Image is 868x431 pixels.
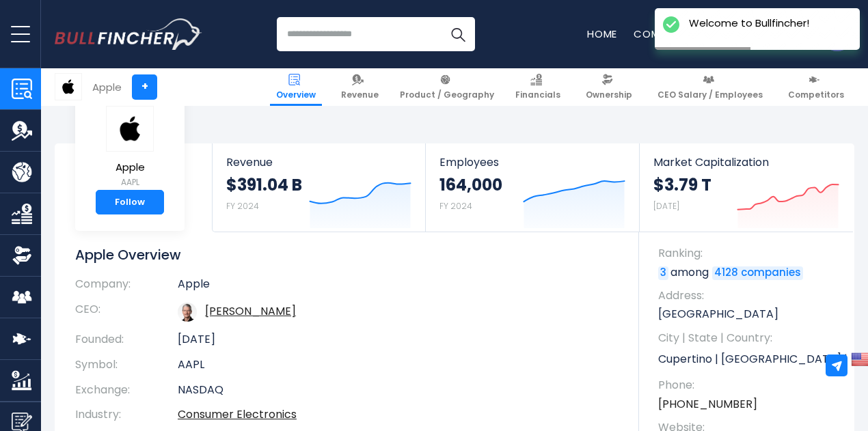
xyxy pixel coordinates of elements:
td: NASDAQ [178,378,619,403]
div: Apple [92,79,122,95]
a: CEO Salary / Employees [651,68,769,106]
span: Competitors [788,89,844,100]
a: Go to homepage [55,18,202,50]
a: 4128 companies [712,266,803,280]
span: Apple [106,162,154,173]
td: [DATE] [178,327,619,352]
span: Ranking: [658,246,841,261]
span: Overview [276,89,316,100]
span: Ownership [586,89,632,100]
a: Revenue $391.04 B FY 2024 [213,143,425,232]
a: Companies [634,27,696,41]
a: Market Capitalization $3.79 T [DATE] [640,143,853,232]
p: Cupertino | [GEOGRAPHIC_DATA] | US [658,349,841,370]
strong: $3.79 T [653,174,711,195]
img: AAPL logo [55,74,81,100]
a: Product / Geography [394,68,500,106]
button: Search [441,17,475,51]
span: Address: [658,288,841,303]
span: CEO Salary / Employees [657,89,763,100]
a: 3 [658,266,668,280]
a: Revenue [335,68,385,106]
span: Market Capitalization [653,156,839,169]
strong: $391.04 B [226,174,302,195]
img: tim-cook.jpg [178,303,197,322]
th: CEO: [75,297,178,327]
a: ceo [205,303,296,319]
td: Apple [178,277,619,297]
a: Consumer Electronics [178,406,297,422]
th: Industry: [75,402,178,428]
a: Financials [509,68,567,106]
th: Symbol: [75,352,178,378]
th: Founded: [75,327,178,352]
p: [GEOGRAPHIC_DATA] [658,307,841,322]
a: Ownership [580,68,638,106]
p: among [658,265,841,280]
a: Employees 164,000 FY 2024 [426,143,638,232]
a: [PHONE_NUMBER] [658,397,757,412]
a: Competitors [782,68,850,106]
span: Revenue [226,156,411,169]
small: FY 2024 [439,200,472,212]
span: Employees [439,156,625,169]
h1: Apple Overview [75,246,619,264]
th: Exchange: [75,378,178,403]
a: + [132,74,157,100]
a: Overview [270,68,322,106]
strong: 164,000 [439,174,502,195]
img: AAPL logo [106,106,154,152]
a: Apple AAPL [105,105,154,191]
span: Product / Geography [400,89,494,100]
a: Home [587,27,617,41]
span: Financials [515,89,560,100]
a: Follow [96,190,164,214]
td: AAPL [178,352,619,378]
small: [DATE] [653,200,679,212]
small: FY 2024 [226,200,259,212]
span: Revenue [341,89,379,100]
img: Ownership [12,245,32,266]
span: City | State | Country: [658,331,841,346]
small: AAPL [106,176,154,189]
img: Bullfincher logo [55,18,202,50]
th: Company: [75,277,178,297]
div: Welcome to Bullfincher! [689,16,809,30]
span: Phone: [658,378,841,393]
